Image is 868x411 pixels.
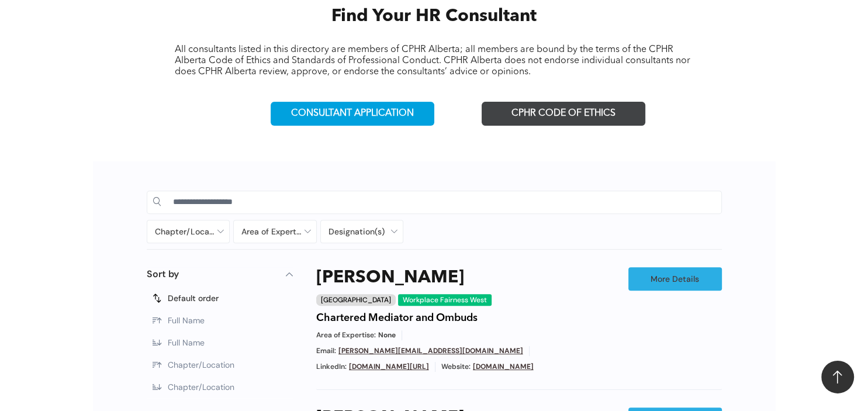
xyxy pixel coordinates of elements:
span: CONSULTANT APPLICATION [291,108,414,119]
a: [PERSON_NAME][EMAIL_ADDRESS][DOMAIN_NAME] [338,346,523,355]
a: [PERSON_NAME] [316,267,464,288]
span: CPHR CODE OF ETHICS [511,108,615,119]
a: [DOMAIN_NAME][URL] [349,362,429,371]
span: Area of Expertise: [316,330,376,340]
span: Full Name [168,337,205,348]
span: Default order [168,293,219,303]
span: Full Name [168,315,205,326]
p: Sort by [147,267,179,281]
a: CPHR CODE OF ETHICS [482,102,645,126]
h4: Chartered Mediator and Ombuds [316,312,478,324]
span: Website: [441,362,471,372]
div: [GEOGRAPHIC_DATA] [316,294,396,306]
div: Workplace Fairness West [398,294,492,306]
span: LinkedIn: [316,362,347,372]
span: Email: [316,346,336,356]
span: Chapter/Location [168,360,234,370]
a: More Details [628,267,722,291]
a: [DOMAIN_NAME] [473,362,534,371]
span: Find Your HR Consultant [331,8,537,25]
span: Chapter/Location [168,382,234,392]
a: CONSULTANT APPLICATION [271,102,434,126]
span: All consultants listed in this directory are members of CPHR Alberta; all members are bound by th... [175,45,690,77]
span: None [378,330,396,340]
